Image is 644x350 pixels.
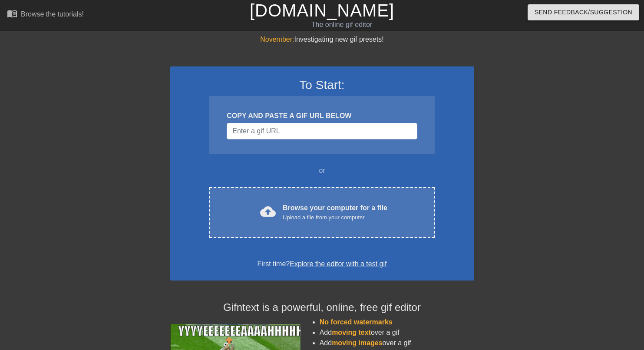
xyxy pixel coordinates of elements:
[260,204,276,219] span: cloud_upload
[320,318,393,326] span: No forced watermarks
[320,338,474,348] li: Add over a gif
[535,7,632,18] span: Send Feedback/Suggestion
[227,111,417,121] div: COPY AND PASTE A GIF URL BELOW
[21,10,84,18] div: Browse the tutorials!
[219,20,464,30] div: The online gif editor
[283,203,387,222] div: Browse your computer for a file
[283,213,387,222] div: Upload a file from your computer
[193,165,452,176] div: or
[332,329,371,336] span: moving text
[250,1,394,20] a: [DOMAIN_NAME]
[170,301,474,314] h4: Gifntext is a powerful, online, free gif editor
[7,8,84,22] a: Browse the tutorials!
[528,4,639,20] button: Send Feedback/Suggestion
[332,339,382,347] span: moving images
[260,36,294,43] span: November:
[320,327,474,338] li: Add over a gif
[290,260,386,267] a: Explore the editor with a test gif
[170,34,474,45] div: Investigating new gif presets!
[227,123,417,139] input: Username
[182,78,463,92] h3: To Start:
[7,8,17,19] span: menu_book
[182,259,463,269] div: First time?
